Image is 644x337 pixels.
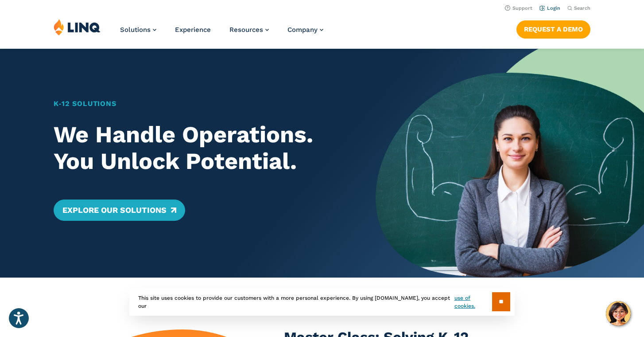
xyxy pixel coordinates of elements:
span: Search [574,5,590,11]
a: use of cookies. [454,294,492,310]
img: Home Banner [376,49,644,278]
nav: Primary Navigation [120,19,323,48]
nav: Button Navigation [516,19,590,38]
a: Company [287,26,323,34]
a: Login [539,5,560,11]
a: Support [505,5,532,11]
h2: We Handle Operations. You Unlock Potential. [54,121,349,175]
a: Experience [175,26,211,34]
button: Hello, have a question? Let’s chat. [606,301,631,326]
a: Request a Demo [516,20,590,38]
span: Company [287,26,318,34]
div: This site uses cookies to provide our customers with a more personal experience. By using [DOMAIN... [129,288,515,316]
span: Resources [229,26,263,34]
h1: K‑12 Solutions [54,98,349,109]
button: Open Search Bar [567,5,590,12]
a: Solutions [120,26,156,34]
span: Solutions [120,26,151,34]
a: Resources [229,26,269,34]
a: Explore Our Solutions [54,200,185,221]
img: LINQ | K‑12 Software [54,19,101,35]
